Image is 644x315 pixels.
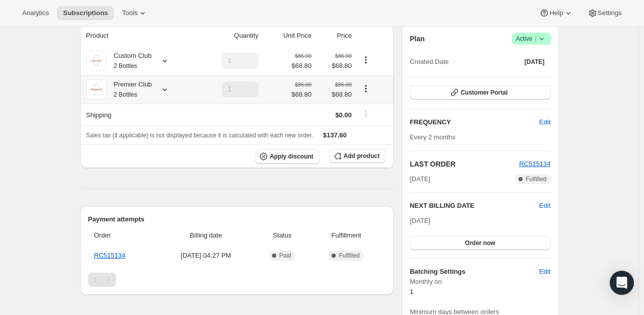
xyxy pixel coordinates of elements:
[335,82,352,88] small: $86.00
[295,53,311,59] small: $86.00
[539,267,550,277] span: Edit
[86,132,313,139] span: Sales tax (if applicable) is not displayed because it is calculated with each new order.
[549,9,563,17] span: Help
[410,217,430,224] span: [DATE]
[533,114,556,130] button: Edit
[410,236,550,250] button: Order now
[516,34,547,44] span: Active
[344,152,379,160] span: Add product
[410,57,448,67] span: Created Date
[106,51,152,71] div: Custom Club
[80,25,196,47] th: Product
[598,9,622,17] span: Settings
[80,104,196,126] th: Shipping
[16,6,55,20] button: Analytics
[410,117,539,127] h2: FREQUENCY
[358,108,374,119] button: Shipping actions
[410,86,550,100] button: Customer Portal
[255,149,319,164] button: Apply discount
[160,251,251,261] span: [DATE] · 04:27 PM
[339,252,359,260] span: Fulfilled
[114,91,138,98] small: 2 Bottles
[86,51,106,71] img: product img
[86,80,106,100] img: product img
[257,230,307,241] span: Status
[314,25,355,47] th: Price
[410,133,455,141] span: Every 2 months
[317,90,352,100] span: $68.80
[160,230,251,241] span: Billing date
[330,149,385,163] button: Add product
[313,230,379,241] span: Fulfillment
[526,175,546,183] span: Fulfilled
[358,54,374,65] button: Product actions
[196,25,262,47] th: Quantity
[461,89,507,97] span: Customer Portal
[519,160,550,168] a: RC515134
[292,61,312,71] span: $68.80
[519,55,551,69] button: [DATE]
[525,58,545,66] span: [DATE]
[335,53,352,59] small: $86.00
[533,264,556,280] button: Edit
[410,201,539,211] h2: NEXT BILLING DATE
[317,61,352,71] span: $68.80
[533,6,579,20] button: Help
[116,6,154,20] button: Tools
[94,252,125,259] a: RC515134
[323,131,347,139] span: $137.60
[410,34,425,44] h2: Plan
[410,159,519,169] h2: LAST ORDER
[358,83,374,94] button: Product actions
[279,252,291,260] span: Paid
[88,224,158,247] th: Order
[270,152,313,161] span: Apply discount
[63,9,108,17] span: Subscriptions
[539,201,550,211] button: Edit
[57,6,114,20] button: Subscriptions
[410,174,430,184] span: [DATE]
[88,214,386,224] h2: Payment attempts
[539,117,550,127] span: Edit
[22,9,49,17] span: Analytics
[292,90,312,100] span: $68.80
[410,277,550,287] span: Monthly on
[114,62,138,69] small: 2 Bottles
[88,273,386,287] nav: Pagination
[610,271,634,295] div: Open Intercom Messenger
[535,35,536,43] span: |
[582,6,628,20] button: Settings
[336,111,352,119] span: $0.00
[410,267,539,277] h6: Batching Settings
[410,288,413,295] span: 1
[519,159,550,169] button: RC515134
[106,80,152,100] div: Premier Club
[262,25,314,47] th: Unit Price
[122,9,138,17] span: Tools
[295,82,311,88] small: $86.00
[465,239,495,247] span: Order now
